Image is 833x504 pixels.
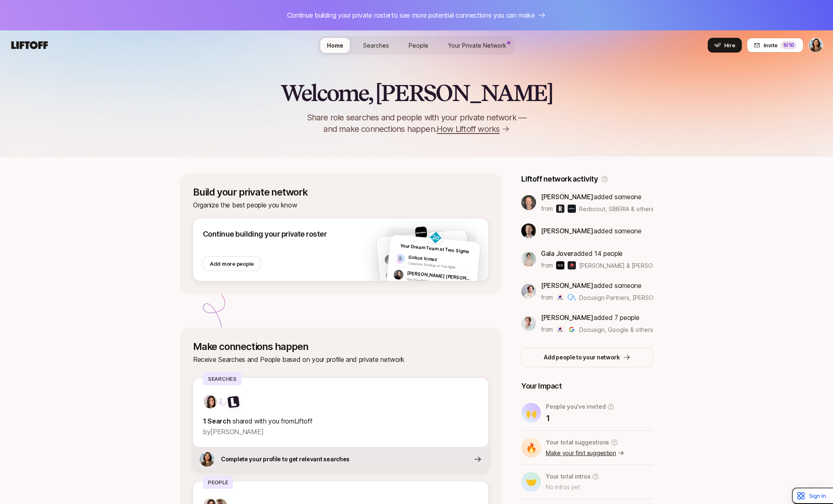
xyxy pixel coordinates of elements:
[546,437,609,447] p: Your total suggestions
[541,292,553,302] p: from
[568,293,576,301] img: CLARA Analytics
[203,256,261,271] button: Add more people
[437,123,509,135] a: How Liftoff works
[437,123,499,135] span: How Liftoff works
[546,448,624,458] a: Make your first suggestion
[407,269,471,283] p: [PERSON_NAME] [PERSON_NAME]
[541,281,594,290] span: [PERSON_NAME]
[546,412,614,424] p: 1
[521,438,541,458] div: 🔥
[724,41,735,49] span: Hire
[203,372,242,385] p: Searches
[415,226,427,239] img: 752c4292_94d2_429f_8346_0c7110975c1d.jpg
[521,223,536,238] img: 023d175b_c578_411c_8928_0e969cf2b4b8.jfif
[541,260,553,270] p: from
[521,195,536,210] img: 8346d276_748b_4d18_9601_f3d343f7cbbf.jpg
[391,11,534,19] span: to see more potential connections you can make
[541,226,642,236] p: added someone
[402,38,435,53] a: People
[546,472,590,481] p: Your total intros
[579,325,653,334] span: Docusign, Google & others
[406,276,470,287] p: Vice President, Learning and Development at Two Sigma
[442,38,513,53] a: Your Private Network
[809,38,823,52] img: Anna Caruso Sichenzia
[193,341,488,352] p: Make connections happen
[393,269,404,280] img: 1686012917774
[541,227,594,235] span: [PERSON_NAME]
[579,294,703,301] span: Docusign Partners, [PERSON_NAME] & others
[568,205,576,213] img: SIBERIA
[386,270,396,281] img: 1706715493748
[541,324,553,334] p: from
[400,243,470,255] span: Your Dream Team at Two Sigma
[521,348,653,367] button: Add people to your network
[579,262,751,269] span: [PERSON_NAME] & [PERSON_NAME], [PERSON_NAME] & others
[227,396,239,408] img: Liftoff
[808,38,823,53] button: Anna Caruso Sichenzia
[408,253,473,267] p: Gokce Icmez
[541,248,653,259] p: added 14 people
[521,173,598,185] p: Liftoff network activity
[541,193,594,201] span: [PERSON_NAME]
[541,312,653,323] p: added 7 people
[781,41,796,49] div: 9 /10
[541,313,594,322] span: [PERSON_NAME]
[521,472,541,492] div: 🤝
[521,403,541,423] div: 🙌
[193,200,488,210] p: Organize the best people you know
[232,417,312,425] span: shared with you from Liftoff
[747,38,803,53] button: Invite9/10
[430,231,442,244] img: 223c3efd_8994_41be_b38f_994a130037e5.jpg
[384,254,395,265] img: 1756565672391
[541,191,653,202] p: added someone
[764,41,778,49] span: Invite
[281,81,553,105] h2: Welcome, [PERSON_NAME]
[546,402,605,412] p: People you’ve invited
[200,452,214,467] img: 12510ea0_0700_4950_b7c5_6458afeabdd3.jpg
[203,476,233,489] p: People
[408,261,472,272] p: Corporate Strategy at Two Sigma
[556,293,564,301] img: Docusign Partners
[556,205,564,213] img: Redscout
[541,204,553,214] p: from
[398,256,402,262] p: G
[521,316,536,331] img: a24d8b60_38b7_44bc_9459_9cd861be1c31.jfif
[546,482,599,492] p: No intros yet
[327,41,343,50] span: Home
[708,38,742,53] button: Hire
[521,380,653,392] p: Your Impact
[287,10,534,21] p: Continue building your private roster
[521,284,536,299] img: eaf400a9_754c_4e56_acc7_78e7ec397112.jpg
[221,454,350,464] p: Complete your profile to get relevant searches
[363,41,389,50] span: Searches
[203,228,327,240] p: Continue building your private roster
[579,205,653,213] span: Redscout, SIBERIA & others
[320,38,350,53] a: Home
[204,395,217,408] img: 71d7b91d_d7cb_43b4_a7ea_a9b2f2cc6e03.jpg
[568,325,576,334] img: Google
[193,186,488,198] p: Build your private network
[556,261,564,269] img: Bakken & Bæck
[203,417,230,425] strong: 1 Search
[541,249,573,258] span: Gala Jover
[568,261,576,269] img: Raycast
[556,325,564,334] img: Docusign
[193,354,488,365] p: Receive Searches and People based on your profile and private network
[293,112,540,135] p: Share role searches and people with your private network — and make connections happen.
[409,41,428,50] span: People
[203,426,479,437] p: by [PERSON_NAME]
[521,252,536,267] img: ACg8ocKhcGRvChYzWN2dihFRyxedT7mU-5ndcsMXykEoNcm4V62MVdan=s160-c
[544,352,620,362] p: Add people to your network
[448,41,506,50] span: Your Private Network
[357,38,396,53] a: Searches
[541,280,653,291] p: added someone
